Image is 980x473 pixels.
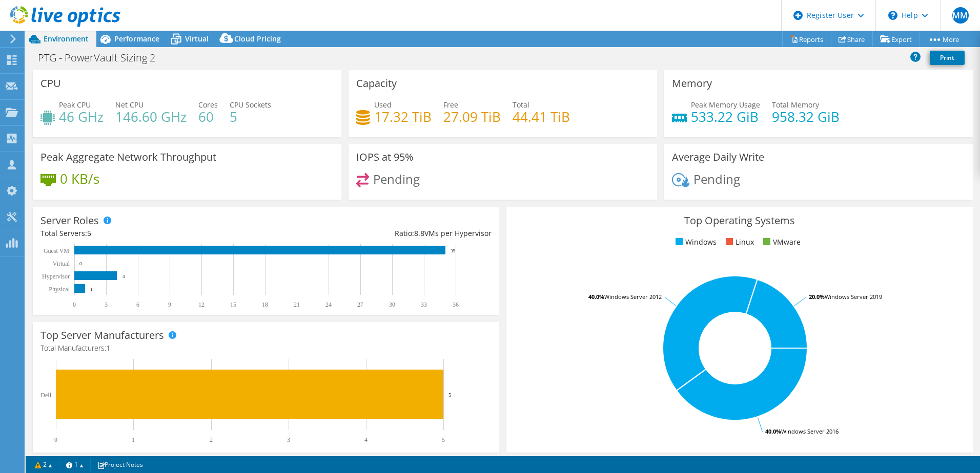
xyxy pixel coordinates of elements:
div: Ratio: VMs per Hypervisor [266,228,492,239]
text: 0 [79,261,82,266]
span: Net CPU [115,100,144,110]
h1: PTG - PowerVault Sizing 2 [33,52,171,63]
h3: Average Daily Write [672,152,764,163]
svg: \n [888,11,897,20]
h3: IOPS at 95% [356,152,414,163]
text: 33 [421,301,427,308]
h3: Peak Aggregate Network Throughput [40,152,216,163]
text: 4 [122,274,125,279]
h4: 44.41 TiB [513,111,570,122]
text: 5 [442,436,445,443]
h4: 17.32 TiB [374,111,432,122]
span: Used [374,100,392,110]
h3: Server Roles [40,215,99,226]
span: Peak Memory Usage [691,100,760,110]
span: Total [513,100,529,110]
a: Share [831,31,873,47]
li: VMware [761,236,801,248]
h4: 60 [198,111,218,122]
span: Cloud Pricing [234,34,281,44]
text: 36 [453,301,459,308]
text: 27 [357,301,363,308]
h4: 46 GHz [59,111,104,122]
text: 0 [54,436,57,443]
text: 21 [294,301,300,308]
text: 1 [132,436,135,443]
tspan: 40.0% [588,293,604,300]
h4: 0 KB/s [60,173,99,184]
a: More [920,31,967,47]
h4: 27.09 TiB [443,111,501,122]
text: Guest VM [44,247,69,254]
tspan: 20.0% [809,293,825,300]
div: Total Servers: [40,228,266,239]
span: Total Memory [772,100,819,110]
text: Dell [40,392,51,399]
text: 18 [262,301,268,308]
tspan: Windows Server 2016 [781,427,839,435]
span: Cores [198,100,218,110]
h4: Total Manufacturers: [40,342,492,354]
span: Virtual [185,34,209,44]
text: 35 [451,248,456,253]
h3: Capacity [356,78,397,89]
h4: 533.22 GiB [691,111,760,122]
text: Physical [49,286,70,293]
text: 24 [325,301,332,308]
text: Virtual [53,260,70,267]
span: MM [952,7,969,24]
a: 2 [28,458,59,471]
tspan: Windows Server 2019 [825,293,882,300]
span: Performance [114,34,159,44]
text: 15 [230,301,236,308]
text: 3 [287,436,290,443]
text: 30 [389,301,395,308]
a: Export [872,31,920,47]
span: Pending [373,170,420,187]
h3: Top Operating Systems [514,215,965,226]
h3: Memory [672,78,712,89]
a: Print [930,51,965,65]
span: Free [443,100,458,110]
text: 6 [136,301,139,308]
a: Project Notes [90,458,150,471]
text: 1 [90,287,93,292]
a: Reports [782,31,831,47]
span: 1 [106,343,110,353]
h3: Top Server Manufacturers [40,330,164,341]
span: Environment [44,34,89,44]
h4: 146.60 GHz [115,111,187,122]
tspan: 40.0% [765,427,781,435]
text: 5 [448,392,452,398]
span: 5 [87,228,91,238]
span: Pending [693,170,740,187]
text: 12 [198,301,205,308]
text: Hypervisor [42,273,70,280]
span: 8.8 [414,228,424,238]
text: 3 [105,301,108,308]
text: 9 [168,301,171,308]
tspan: Windows Server 2012 [604,293,662,300]
text: 4 [364,436,367,443]
h3: CPU [40,78,61,89]
text: 2 [210,436,213,443]
span: Peak CPU [59,100,91,110]
text: 0 [73,301,76,308]
li: Windows [673,236,717,248]
li: Linux [723,236,754,248]
a: 1 [59,458,91,471]
h4: 5 [230,111,271,122]
h4: 958.32 GiB [772,111,840,122]
span: CPU Sockets [230,100,271,110]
